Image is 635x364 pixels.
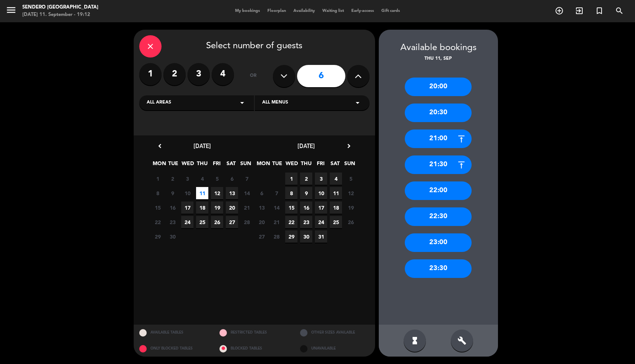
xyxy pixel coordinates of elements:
[405,155,472,174] div: 21:30
[271,159,283,171] span: TUE
[147,99,171,106] span: All areas
[300,230,312,243] span: 30
[255,187,268,199] span: 6
[615,6,624,15] i: search
[294,341,375,357] div: UNAVAILABLE
[152,201,164,214] span: 15
[330,173,342,185] span: 4
[212,63,234,85] label: 4
[315,216,327,228] span: 24
[196,187,208,199] span: 11
[257,159,269,171] span: MON
[211,173,223,185] span: 5
[555,6,564,15] i: add_circle_outline
[315,159,327,171] span: FRI
[315,187,327,199] span: 10
[214,325,294,341] div: RESTRICTED TABLES
[345,142,353,150] i: chevron_right
[152,216,164,228] span: 22
[166,201,179,214] span: 16
[285,173,297,185] span: 1
[405,233,472,252] div: 23:00
[152,173,164,185] span: 1
[211,216,223,228] span: 26
[285,230,297,243] span: 29
[343,159,356,171] span: SUN
[134,325,214,341] div: AVAILABLE TABLES
[270,187,283,199] span: 7
[345,187,357,199] span: 12
[211,187,223,199] span: 12
[181,173,193,185] span: 3
[241,63,266,89] div: or
[139,35,369,58] div: Select number of guests
[285,216,297,228] span: 22
[405,259,472,278] div: 23:30
[193,142,211,150] span: [DATE]
[595,6,604,15] i: turned_in_not
[315,230,327,243] span: 31
[181,201,193,214] span: 17
[255,201,268,214] span: 13
[134,341,214,357] div: ONLY BLOCKED TABLES
[300,201,312,214] span: 16
[196,173,208,185] span: 4
[294,325,375,341] div: OTHER SIZES AVAILABLE
[262,99,288,106] span: All menus
[264,9,290,13] span: Floorplan
[255,230,268,243] span: 27
[211,201,223,214] span: 19
[226,187,238,199] span: 13
[378,9,404,13] span: Gift cards
[329,159,341,171] span: SAT
[330,201,342,214] span: 18
[240,159,252,171] span: SUN
[226,201,238,214] span: 20
[231,9,264,13] span: My bookings
[6,4,17,18] button: menu
[353,98,362,107] i: arrow_drop_down
[270,230,283,243] span: 28
[405,78,472,96] div: 20:00
[575,6,584,15] i: exit_to_app
[330,187,342,199] span: 11
[410,336,419,345] i: hourglass_full
[319,9,348,13] span: Waiting list
[181,187,193,199] span: 10
[152,230,164,243] span: 29
[345,173,357,185] span: 5
[196,201,208,214] span: 18
[297,142,315,150] span: [DATE]
[188,63,210,85] label: 3
[345,201,357,214] span: 19
[22,11,98,19] div: [DATE] 11. September - 19:12
[285,187,297,199] span: 8
[405,129,472,148] div: 21:00
[379,41,498,55] div: Available bookings
[255,216,268,228] span: 20
[225,159,237,171] span: SAT
[405,104,472,122] div: 20:30
[300,159,312,171] span: THU
[146,42,155,51] i: close
[315,173,327,185] span: 3
[379,55,498,63] div: Thu 11, Sep
[22,4,98,11] div: Sendero [GEOGRAPHIC_DATA]
[214,341,294,357] div: BLOCKED TABLES
[285,201,297,214] span: 15
[405,181,472,200] div: 22:00
[166,230,179,243] span: 30
[241,173,253,185] span: 7
[166,173,179,185] span: 2
[300,216,312,228] span: 23
[348,9,378,13] span: Early-access
[405,207,472,226] div: 22:30
[211,159,223,171] span: FRI
[286,159,298,171] span: WED
[156,142,164,150] i: chevron_left
[238,98,247,107] i: arrow_drop_down
[457,336,466,345] i: build
[152,187,164,199] span: 8
[330,216,342,228] span: 25
[270,201,283,214] span: 14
